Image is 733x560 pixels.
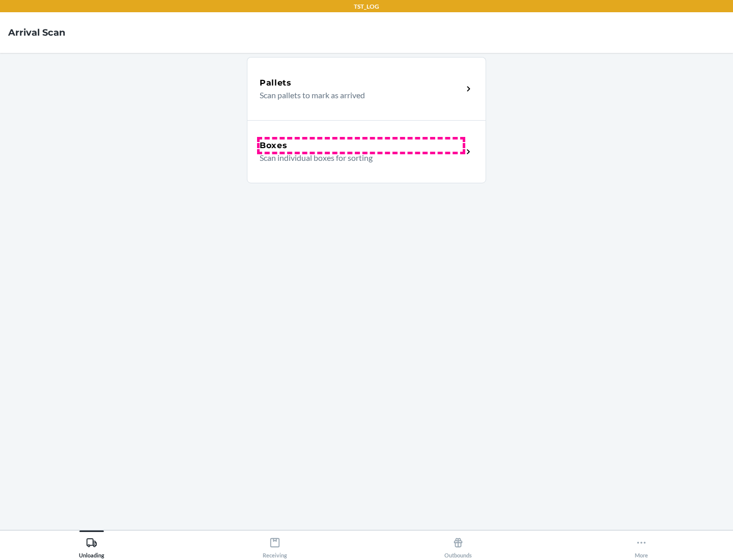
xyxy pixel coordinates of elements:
[260,89,455,101] p: Scan pallets to mark as arrived
[260,139,288,152] h5: Boxes
[550,530,733,558] button: More
[183,530,366,558] button: Receiving
[635,533,648,558] div: More
[354,2,379,11] p: TST_LOG
[260,152,455,164] p: Scan individual boxes for sorting
[79,533,104,558] div: Unloading
[8,26,65,39] h4: Arrival Scan
[263,533,287,558] div: Receiving
[247,57,486,120] a: PalletsScan pallets to mark as arrived
[444,533,472,558] div: Outbounds
[366,530,550,558] button: Outbounds
[260,77,292,89] h5: Pallets
[247,120,486,183] a: BoxesScan individual boxes for sorting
